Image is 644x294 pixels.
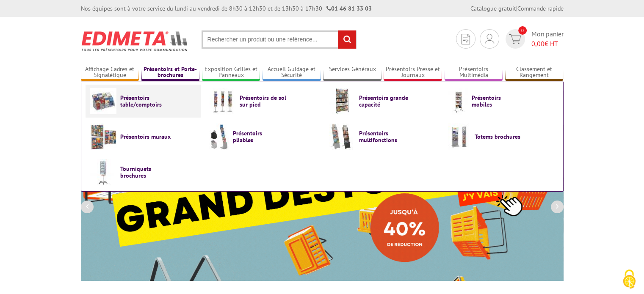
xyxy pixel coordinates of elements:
[210,88,315,114] a: Présentoirs de sol sur pied
[240,94,290,108] span: Présentoirs de sol sur pied
[531,29,564,49] span: Mon panier
[470,5,516,12] a: Catalogue gratuit
[81,4,372,13] div: Nos équipes sont à votre service du lundi au vendredi de 8h30 à 12h30 et de 13h30 à 17h30
[90,159,196,185] a: Tourniquets brochures
[120,133,171,140] span: Présentoirs muraux
[338,30,356,49] input: rechercher
[326,5,372,12] strong: 01 46 81 33 03
[329,124,435,150] a: Présentoirs multifonctions
[90,159,116,185] img: Tourniquets brochures
[359,94,410,108] span: Présentoirs grande capacité
[90,88,116,114] img: Présentoirs table/comptoirs
[263,66,321,80] a: Accueil Guidage et Sécurité
[329,88,355,114] img: Présentoirs grande capacité
[505,66,564,80] a: Classement et Rangement
[81,66,139,80] a: Affichage Cadres et Signalétique
[485,34,494,44] img: devis rapide
[329,88,435,114] a: Présentoirs grande capacité
[517,5,564,12] a: Commande rapide
[90,124,116,150] img: Présentoirs muraux
[329,124,355,150] img: Présentoirs multifonctions
[90,88,196,114] a: Présentoirs table/comptoirs
[614,265,644,294] button: Cookies (fenêtre modale)
[518,26,527,35] span: 0
[90,124,196,150] a: Présentoirs muraux
[448,124,471,150] img: Totems brochures
[202,30,357,49] input: Rechercher un produit ou une référence...
[619,269,640,290] img: Cookies (fenêtre modale)
[359,130,410,143] span: Présentoirs multifonctions
[120,94,171,108] span: Présentoirs table/comptoirs
[120,165,171,179] span: Tourniquets brochures
[448,88,468,114] img: Présentoirs mobiles
[462,34,470,44] img: devis rapide
[323,66,381,80] a: Services Généraux
[141,66,200,80] a: Présentoirs et Porte-brochures
[448,88,554,114] a: Présentoirs mobiles
[472,94,522,108] span: Présentoirs mobiles
[233,130,284,143] span: Présentoirs pliables
[210,88,236,114] img: Présentoirs de sol sur pied
[509,34,521,44] img: devis rapide
[531,39,564,49] span: € HT
[81,25,189,57] img: Présentoir, panneau, stand - Edimeta - PLV, affichage, mobilier bureau, entreprise
[384,66,442,80] a: Présentoirs Presse et Journaux
[202,66,260,80] a: Exposition Grilles et Panneaux
[210,124,229,150] img: Présentoirs pliables
[210,124,315,150] a: Présentoirs pliables
[531,39,544,48] span: 0,00
[445,66,503,80] a: Présentoirs Multimédia
[448,124,554,150] a: Totems brochures
[475,133,525,140] span: Totems brochures
[470,4,564,13] div: |
[503,29,564,49] a: devis rapide 0 Mon panier 0,00€ HT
